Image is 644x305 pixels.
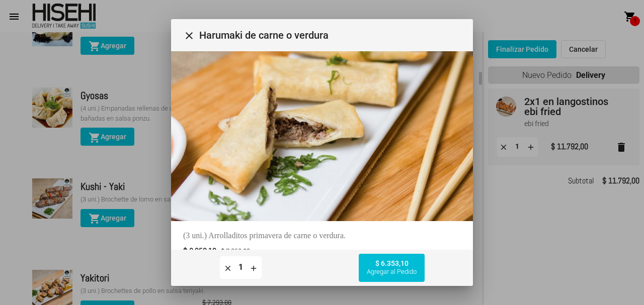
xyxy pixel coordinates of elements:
mat-icon: add [249,263,258,272]
mat-icon: clear [223,263,232,272]
span: Agregar al Pedido [367,268,417,276]
span: Harumaki de carne o verdura [199,27,465,43]
span: $ 6.353,10 [367,259,417,276]
button: Cerrar [179,25,199,45]
span: $ 7.059,00 [221,247,250,256]
span: $ 6.353,10 [183,246,216,257]
img: c7714cbc-9e01-4ac3-9d7b-c083ef2cfd1f.jpg [171,51,473,221]
div: (3 uni.) Arrolladitos primavera de carne o verdura. [183,231,461,240]
button: $ 6.353,10Agregar al Pedido [359,254,425,282]
mat-icon: Cerrar [183,30,195,42]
